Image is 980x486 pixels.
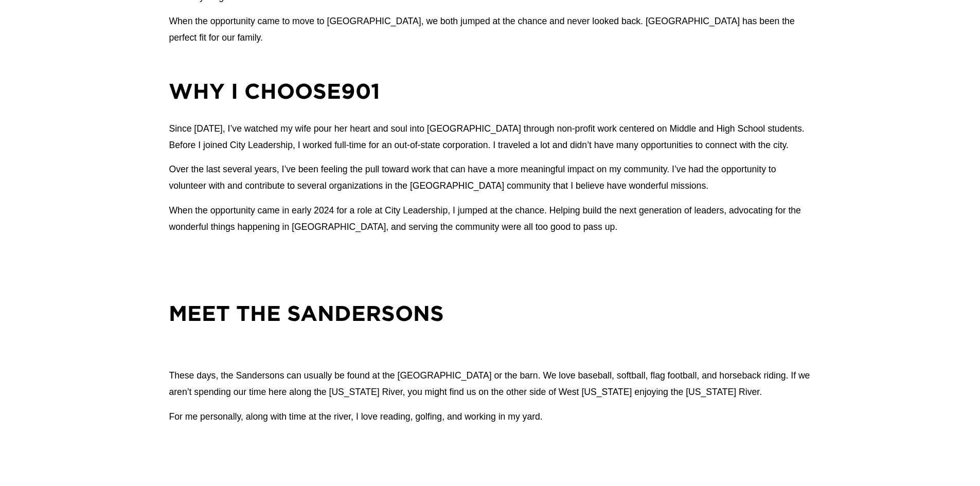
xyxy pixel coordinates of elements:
[169,299,811,327] h2: MEET THE Sandersons
[169,161,811,194] p: Over the last several years, I’ve been feeling the pull toward work that can have a more meaningf...
[169,77,811,105] h2: Why I Choose901
[169,409,811,425] p: For me personally, along with time at the river, I love reading, golfing, and working in my yard.
[169,203,811,235] p: When the opportunity came in early 2024 for a role at City Leadership, I jumped at the chance. He...
[169,121,811,153] p: Since [DATE], I’ve watched my wife pour her heart and soul into [GEOGRAPHIC_DATA] through non-pro...
[169,13,811,46] p: When the opportunity came to move to [GEOGRAPHIC_DATA], we both jumped at the chance and never lo...
[169,368,811,400] p: These days, the Sandersons can usually be found at the [GEOGRAPHIC_DATA] or the barn. We love bas...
